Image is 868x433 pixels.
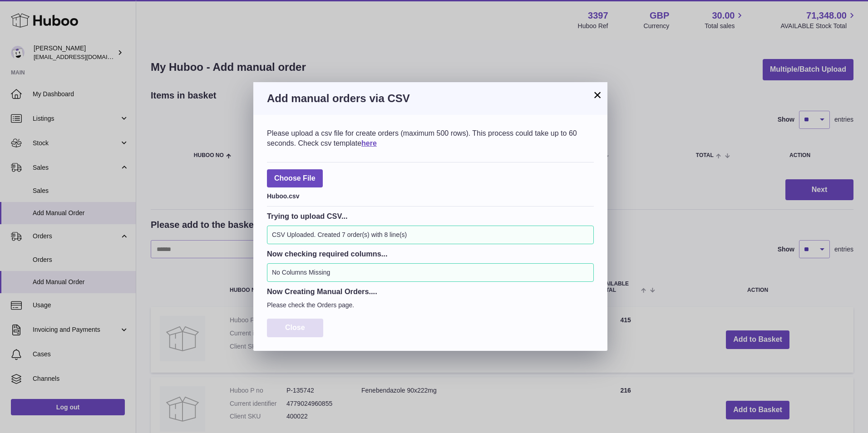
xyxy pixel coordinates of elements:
h3: Trying to upload CSV... [267,211,594,221]
div: No Columns Missing [267,263,594,282]
div: CSV Uploaded. Created 7 order(s) with 8 line(s) [267,226,594,244]
p: Please check the Orders page. [267,301,594,310]
div: Please upload a csv file for create orders (maximum 500 rows). This process could take up to 60 s... [267,128,594,148]
h3: Now Creating Manual Orders.... [267,286,594,296]
a: here [361,139,377,147]
span: Close [285,324,305,331]
button: × [592,89,603,100]
span: Choose File [267,169,323,188]
h3: Now checking required columns... [267,249,594,259]
div: Huboo.csv [267,190,594,201]
h3: Add manual orders via CSV [267,91,594,106]
button: Close [267,319,323,337]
